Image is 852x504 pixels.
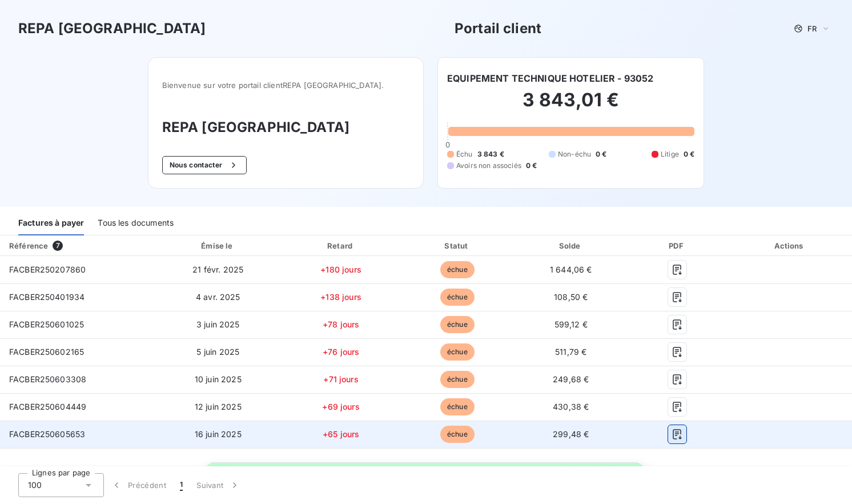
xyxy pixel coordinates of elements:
span: 4 avr. 2025 [196,292,240,302]
span: +180 jours [320,265,361,274]
span: 3 juin 2025 [196,319,240,329]
span: échue [440,261,475,278]
span: 430,38 € [553,402,589,411]
span: échue [440,398,475,415]
span: 0 € [596,149,606,159]
span: +71 jours [323,374,358,384]
span: 10 juin 2025 [195,374,242,384]
span: 5 juin 2025 [196,347,239,357]
span: échue [440,426,475,443]
span: 599,12 € [554,319,588,329]
span: 3 843 € [477,149,504,159]
span: 249,68 € [553,374,589,384]
button: Suivant [190,473,247,497]
span: Échu [456,149,473,159]
span: Bienvenue sur votre portail client REPA [GEOGRAPHIC_DATA] . [162,81,409,90]
span: 299,48 € [553,429,589,439]
button: 1 [173,473,190,497]
span: 0 € [684,149,694,159]
div: Statut [402,240,512,251]
span: Avoirs non associés [456,161,521,171]
span: échue [440,343,475,361]
span: Litige [661,149,679,159]
div: PDF [629,240,725,251]
div: Référence [9,241,48,250]
span: FACBER250601025 [9,319,84,329]
span: +65 jours [323,429,359,439]
h6: EQUIPEMENT TECHNIQUE HOTELIER - 93052 [447,71,654,85]
div: Tous les documents [98,211,174,235]
span: FACBER250604449 [9,402,86,411]
div: Actions [730,240,850,251]
span: 16 juin 2025 [195,429,242,439]
span: 108,50 € [554,292,588,302]
span: FACBER250602165 [9,347,84,357]
h3: REPA [GEOGRAPHIC_DATA] [18,18,206,39]
span: 0 € [526,161,537,171]
span: 100 [28,479,42,491]
span: FACBER250605653 [9,429,85,439]
span: 0 [445,140,450,149]
span: FACBER250207860 [9,265,86,274]
span: 21 févr. 2025 [192,265,243,274]
h3: Portail client [455,18,541,39]
span: 511,79 € [555,347,586,357]
div: Émise le [156,240,280,251]
span: 1 644,06 € [550,265,592,274]
div: Factures à payer [18,211,84,235]
span: échue [440,289,475,306]
span: FR [807,24,817,33]
span: échue [440,316,475,333]
button: Nous contacter [162,156,247,174]
span: +138 jours [320,292,361,302]
span: Non-échu [558,149,591,159]
span: 12 juin 2025 [195,402,242,411]
span: FACBER250603308 [9,374,86,384]
div: Retard [284,240,397,251]
div: Solde [517,240,625,251]
span: échue [440,371,475,388]
h3: REPA [GEOGRAPHIC_DATA] [162,117,409,138]
span: 1 [180,479,183,491]
span: +78 jours [323,319,359,329]
span: 7 [53,241,63,251]
h2: 3 843,01 € [447,89,694,123]
span: +76 jours [323,347,359,357]
span: FACBER250401934 [9,292,85,302]
button: Précédent [104,473,173,497]
span: +69 jours [322,402,359,411]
